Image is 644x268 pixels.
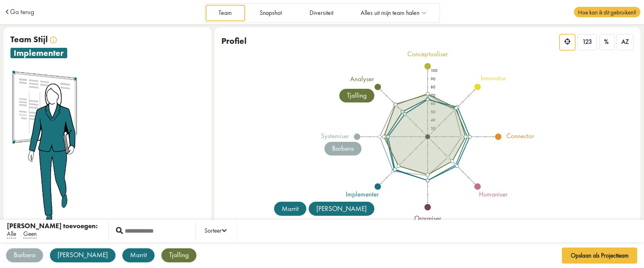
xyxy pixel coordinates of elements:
[10,8,34,15] a: Ga terug
[221,35,247,46] span: Profiel
[430,93,435,98] text: 70
[274,202,306,216] div: Marrit
[10,48,67,58] span: implementer
[479,190,508,198] tspan: humaniser
[309,202,374,216] div: [PERSON_NAME]
[122,248,155,262] div: Marrit
[621,38,629,46] span: AZ
[204,226,227,236] div: Sorteer
[206,5,245,21] a: Team
[346,190,379,198] tspan: implementer
[161,248,196,262] div: Tjalling
[350,74,374,83] tspan: analyser
[50,37,57,43] img: info.svg
[430,68,437,73] text: 100
[50,248,116,262] div: [PERSON_NAME]
[361,10,419,16] span: Alles uit mijn team halen
[481,74,506,82] tspan: innovator
[324,142,361,156] div: Barbera
[348,5,439,21] a: Alles uit mijn team halen
[582,38,592,46] span: 123
[7,221,98,231] div: [PERSON_NAME] toevoegen:
[574,7,640,17] span: Hoe kan ik dit gebruiken?
[6,248,43,262] div: Barbera
[246,5,295,21] a: Snapshot
[604,38,609,46] span: %
[7,230,16,238] span: Alle
[321,132,349,141] tspan: systemiser
[430,76,435,82] text: 90
[10,68,80,229] img: implementer.png
[296,5,346,21] a: Diversiteit
[23,230,37,238] span: Geen
[562,248,638,264] button: Opslaan als Projectteam
[339,89,374,103] div: Tjalling
[10,34,48,45] span: Team Stijl
[414,214,442,223] tspan: organiser
[430,85,435,90] text: 80
[506,132,535,141] tspan: connector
